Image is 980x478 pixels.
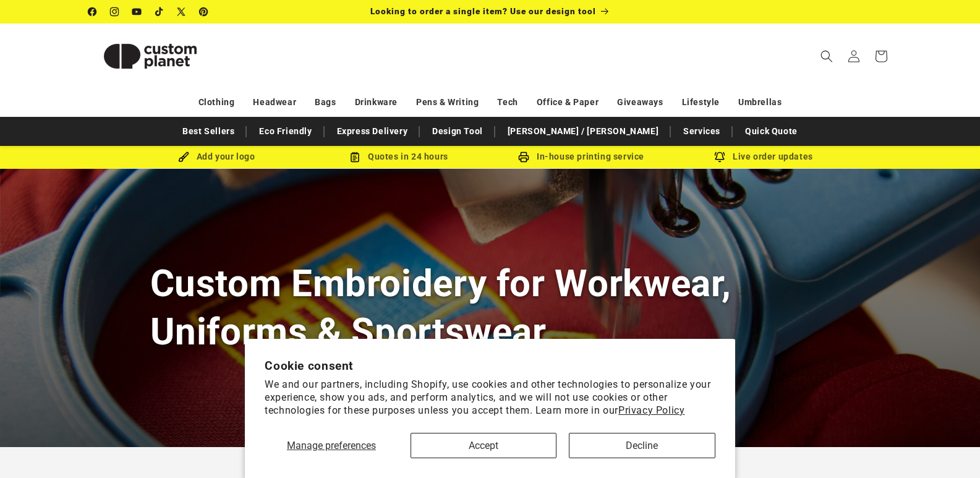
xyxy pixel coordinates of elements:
a: Quick Quote [739,121,804,142]
a: Tech [497,92,518,113]
button: Accept [411,433,557,458]
span: Manage preferences [287,440,376,451]
a: Eco Friendly [253,121,318,142]
a: Pens & Writing [416,92,479,113]
p: We and our partners, including Shopify, use cookies and other technologies to personalize your ex... [265,378,715,417]
a: Giveaways [617,92,663,113]
div: In-house printing service [490,149,673,164]
h2: Cookie consent [265,359,715,373]
a: Privacy Policy [618,404,684,416]
img: Order updates [714,152,725,163]
a: Lifestyle [682,92,720,113]
img: Custom Planet [88,28,212,84]
div: Quotes in 24 hours [308,149,490,164]
summary: Search [813,43,840,70]
a: Services [677,121,726,142]
iframe: Chat Widget [773,344,980,478]
a: Design Tool [426,121,489,142]
a: Express Delivery [331,121,414,142]
img: Order Updates Icon [349,152,360,163]
div: Add your logo [126,149,308,164]
div: Live order updates [673,149,855,164]
a: [PERSON_NAME] / [PERSON_NAME] [501,121,665,142]
a: Best Sellers [176,121,241,142]
span: Looking to order a single item? Use our design tool [370,6,596,16]
a: Custom Planet [83,23,216,88]
img: Brush Icon [178,152,189,163]
a: Umbrellas [738,92,782,113]
button: Decline [569,433,715,458]
a: Headwear [253,92,296,113]
h1: Custom Embroidery for Workwear, Uniforms & Sportswear [150,260,830,355]
a: Bags [315,92,336,113]
a: Office & Paper [537,92,599,113]
img: In-house printing [518,152,529,163]
a: Drinkware [355,92,398,113]
a: Clothing [198,92,235,113]
button: Manage preferences [265,433,398,458]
